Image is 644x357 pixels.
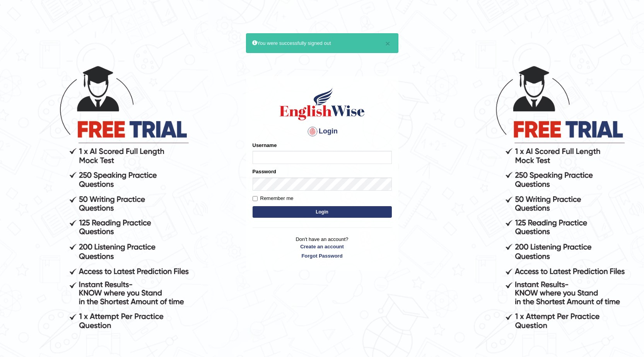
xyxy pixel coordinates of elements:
label: Username [253,142,277,149]
a: Create an account [253,243,392,250]
label: Password [253,168,276,175]
label: Remember me [253,195,294,202]
img: Logo of English Wise sign in for intelligent practice with AI [278,87,366,121]
input: Remember me [253,196,258,201]
p: Don't have an account? [253,236,392,260]
button: Login [253,206,392,218]
h4: Login [253,125,392,138]
a: Forgot Password [253,252,392,260]
button: × [385,39,390,48]
div: You were successfully signed out [246,33,398,53]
